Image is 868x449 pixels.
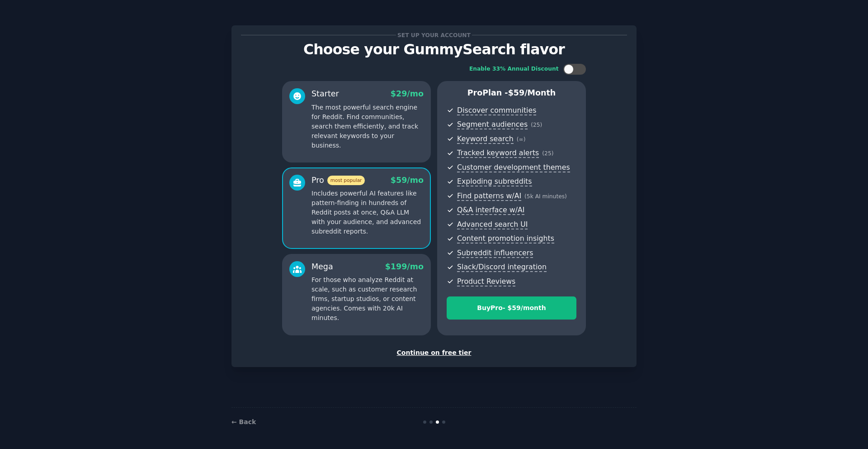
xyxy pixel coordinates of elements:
span: Slack/Discord integration [457,263,547,272]
span: $ 59 /mo [391,176,424,185]
span: ( ∞ ) [517,136,526,143]
span: Keyword search [457,134,514,144]
div: Continue on free tier [241,348,627,358]
span: Subreddit influencers [457,248,533,258]
span: $ 59 /month [508,88,556,97]
span: Product Reviews [457,277,515,287]
div: Enable 33% Annual Discount [469,65,559,73]
p: Choose your GummySearch flavor [241,42,627,57]
p: For those who analyze Reddit at scale, such as customer research firms, startup studios, or conte... [311,275,424,323]
span: Set up your account [396,30,472,40]
span: Advanced search UI [457,220,528,229]
span: most popular [327,176,365,185]
p: The most powerful search engine for Reddit. Find communities, search them efficiently, and track ... [311,103,424,150]
span: Exploding subreddits [457,177,532,186]
span: Segment audiences [457,120,528,129]
span: Tracked keyword alerts [457,148,539,158]
span: Customer development themes [457,163,570,172]
span: Discover communities [457,106,536,115]
div: Mega [311,261,333,272]
p: Pro Plan - [447,87,576,99]
span: ( 5k AI minutes ) [524,193,567,200]
div: Buy Pro - $ 59 /month [447,303,576,313]
span: Find patterns w/AI [457,191,521,201]
div: Pro [311,175,365,186]
span: Q&A interface w/AI [457,205,524,215]
span: Content promotion insights [457,234,554,244]
p: Includes powerful AI features like pattern-finding in hundreds of Reddit posts at once, Q&A LLM w... [311,189,424,236]
span: ( 25 ) [531,122,542,128]
span: $ 199 /mo [385,262,424,271]
span: ( 25 ) [542,150,553,157]
span: $ 29 /mo [391,89,424,98]
div: Starter [311,88,339,100]
button: BuyPro- $59/month [447,296,576,320]
a: ← Back [231,418,256,425]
